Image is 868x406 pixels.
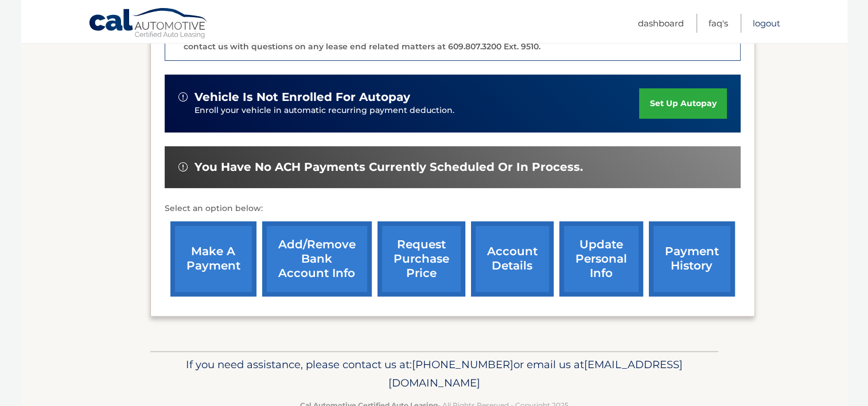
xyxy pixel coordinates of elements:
a: request purchase price [377,221,465,296]
p: Enroll your vehicle in automatic recurring payment deduction. [194,104,640,117]
span: [PHONE_NUMBER] [412,358,513,371]
a: update personal info [559,221,643,296]
a: Add/Remove bank account info [262,221,372,296]
span: You have no ACH payments currently scheduled or in process. [194,160,583,174]
p: The end of your lease is approaching soon. A member of our lease end team will be in touch soon t... [184,13,733,52]
a: Cal Automotive [88,7,209,41]
a: set up autopay [639,88,726,119]
a: payment history [649,221,735,296]
a: account details [471,221,554,296]
p: Select an option below: [165,202,741,216]
a: Dashboard [638,14,684,33]
p: If you need assistance, please contact us at: or email us at [158,356,711,392]
a: Logout [753,14,780,33]
span: vehicle is not enrolled for autopay [194,90,410,104]
a: make a payment [170,221,256,296]
a: FAQ's [709,14,728,33]
img: alert-white.svg [178,92,188,101]
img: alert-white.svg [178,162,188,171]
